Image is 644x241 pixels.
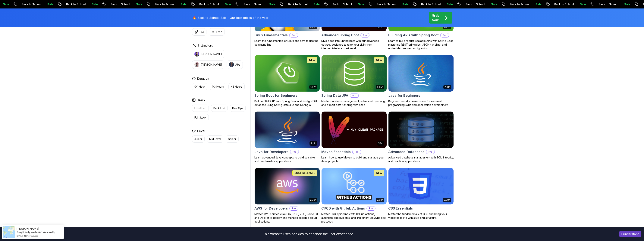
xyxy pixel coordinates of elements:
[321,111,387,163] a: Maven Essentials card54mMaven EssentialsProLearn how to use Maven to build and manage your Java p...
[388,168,454,220] a: CSS Essentials card2.08hCSS EssentialsMaster the fundamentals of CSS and bring your websites to l...
[388,55,454,92] img: Java for Beginners card
[426,150,435,154] p: Pro
[215,2,228,6] p: Sale
[545,2,570,6] p: Back to School
[192,28,206,36] button: Pro
[232,106,243,110] p: Dev Ops
[437,2,449,6] p: Sale
[194,85,205,89] p: 0-1 Hour
[17,227,39,230] span: [PERSON_NAME]
[377,86,383,89] p: 6.65h
[570,2,583,6] p: Sale
[322,168,387,204] img: CI/CD with GitHub Actions card
[309,58,315,62] p: NEW
[321,99,387,107] p: Master database management, advanced querying, and expert data handling with ease
[321,168,387,223] a: CI/CD with GitHub Actions card2.63hNEWCI/CD with GitHub ActionsProMaster CI/CD pipelines with Git...
[615,2,627,6] p: Sale
[25,231,55,234] a: Amigoscode PRO Membership
[378,142,383,145] p: 54m
[322,112,387,148] img: Maven Essentials card
[254,212,320,223] p: Master AWS services like EC2, RDS, VPC, Route 53, and Docker to deploy and manage scalable cloud ...
[194,62,199,67] img: instructor img
[350,94,358,97] p: Pro
[17,234,23,237] span: [DATE]
[393,2,405,6] p: Sale
[197,76,209,81] h2: Duration
[388,99,454,107] p: Beginner-friendly Java course for essential programming skills and application development
[254,149,288,155] h2: Java for Developers
[321,33,359,38] h2: Advanced Spring Boot
[349,2,361,6] p: Sale
[254,39,320,47] p: Learn the fundamentals of Linux and how to use the command line
[294,171,315,175] p: JUST RELEASED
[321,149,351,155] h2: Maven Essentials
[388,55,454,107] a: Java for Beginners card2.41hJava for BeginnersBeginner-friendly Java course for essential program...
[254,99,320,107] p: Build a CRUD API with Spring Boot and PostgreSQL database using Spring Data JPA and Spring AI
[254,93,297,98] h2: Spring Boot for Beginners
[192,60,224,69] button: instructor img[PERSON_NAME]
[228,83,245,90] button: +3 Hours
[254,55,320,107] a: Spring Boot for Beginners card1.67hNEWSpring Boot for BeginnersBuild a CRUD API with Spring Boot ...
[321,93,348,98] h2: Spring Data JPA
[445,86,450,89] p: 2.41h
[3,230,614,238] div: This website uses cookies to enhance the user experience.
[101,2,127,6] p: Back to School
[209,28,225,36] button: Free
[367,207,375,210] p: Pro
[254,168,320,223] a: AWS for Developers card2.73hJUST RELEASEDAWS for DevelopersProMaster AWS services like EC2, RDS, ...
[194,116,206,119] p: Full Stack
[321,55,387,107] a: Spring Data JPA card6.65hNEWSpring Data JPAProMaster database management, advanced querying, and ...
[388,33,439,38] h2: Building APIs with Spring Boot
[234,2,260,6] p: Back to School
[254,206,288,211] h2: AWS for Developers
[367,2,393,6] p: Back to School
[197,98,205,102] h2: Track
[201,63,222,67] p: [PERSON_NAME]
[213,106,225,110] p: Back End
[444,198,450,201] p: 2.08h
[589,2,615,6] p: Back to School
[229,62,234,67] img: instructor img
[456,2,482,6] p: Back to School
[192,50,224,58] button: instructor img[PERSON_NAME]
[388,93,420,98] h2: Java for Beginners
[361,33,369,37] p: Pro
[323,2,349,6] p: Back to School
[322,55,387,92] img: Spring Data JPA card
[290,150,299,154] p: Pro
[192,83,207,90] button: 0-1 Hour
[388,212,454,220] p: Master the fundamentals of CSS and bring your websites to life with style and structure.
[211,105,228,112] button: Back End
[231,85,242,89] p: +3 Hours
[230,105,246,112] button: Dev Ops
[377,198,383,201] p: 2.63h
[194,137,202,141] p: Junior
[501,2,526,6] p: Back to School
[216,30,222,34] p: Free
[209,137,221,141] p: Mid-level
[388,156,454,163] p: Advanced database management with SQL, integrity, and practical applications
[255,168,320,204] img: AWS for Developers card
[210,83,226,90] button: 1-3 Hours
[376,58,382,62] p: NEW
[279,2,304,6] p: Back to School
[207,135,223,143] button: Mid-level
[235,63,240,67] p: Abz
[194,106,206,110] p: Front End
[212,85,224,89] p: 1-3 Hours
[388,112,454,148] img: Advanced Databases card
[432,13,439,22] p: Grab Now
[192,135,205,143] button: Junior
[253,111,321,149] img: Java for Developers card
[311,142,316,145] p: 9.18h
[254,33,288,38] h2: Linux Fundamentals
[304,2,316,6] p: Sale
[194,52,199,57] img: instructor img
[310,198,316,201] p: 2.73h
[197,129,205,133] h2: Level
[227,60,243,69] button: instructor imgAbz
[290,207,298,210] p: Pro
[57,2,82,6] p: Back to School
[310,86,316,89] p: 1.67h
[388,168,454,204] img: CSS Essentials card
